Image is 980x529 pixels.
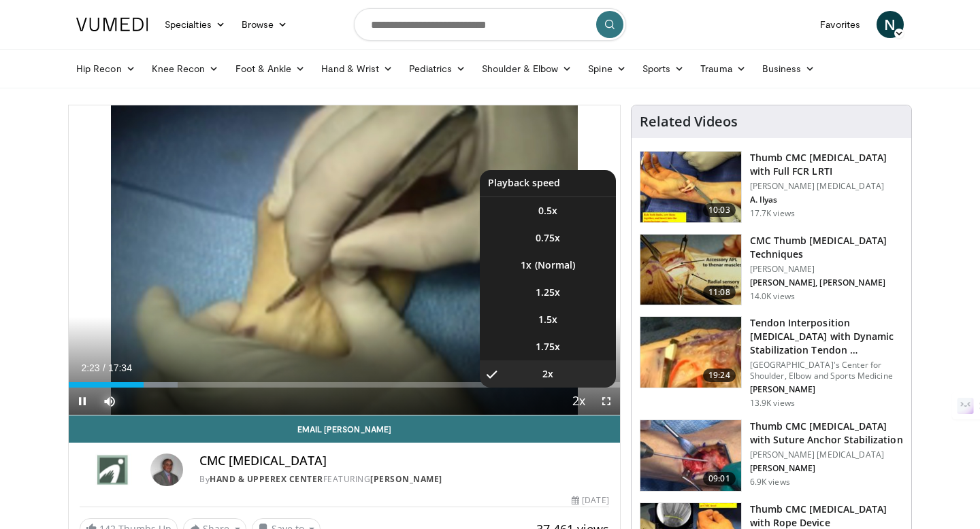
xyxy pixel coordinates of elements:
span: 2x [542,367,553,381]
img: 08bc6ee6-87c4-498d-b9ad-209c97b58688.150x105_q85_crop-smart_upscale.jpg [640,235,741,305]
p: [PERSON_NAME] [MEDICAL_DATA] [750,449,903,460]
p: 14.0K views [750,291,795,302]
h3: CMC Thumb [MEDICAL_DATA] Techniques [750,234,903,261]
span: 0.75x [536,231,560,245]
p: A. Ilyas [750,194,903,205]
span: 1.5x [538,313,557,326]
button: Pause [69,388,96,415]
img: rosenwasser_basal_joint_1.png.150x105_q85_crop-smart_upscale.jpg [640,317,741,388]
video-js: Video Player [69,105,620,415]
p: 17.7K views [750,208,795,219]
h3: Tendon Interposition [MEDICAL_DATA] with Dynamic Stabilization Tendon … [750,316,903,357]
img: Hand & UpperEx Center [80,454,145,486]
span: 09:01 [703,472,736,485]
img: Avatar [150,454,183,486]
span: 17:34 [108,362,132,373]
span: 19:24 [703,369,736,382]
a: Hip Recon [68,55,144,82]
a: Hand & UpperEx Center [210,473,323,485]
a: 11:08 CMC Thumb [MEDICAL_DATA] Techniques [PERSON_NAME] [PERSON_NAME], [PERSON_NAME] 14.0K views [640,234,903,306]
img: 6c4ab8d9-ead7-46ab-bb92-4bf4fe9ee6dd.150x105_q85_crop-smart_upscale.jpg [640,420,741,491]
h4: Related Videos [640,114,738,130]
div: [DATE] [572,494,608,507]
span: / [103,362,105,373]
a: Pediatrics [401,55,474,82]
h4: CMC [MEDICAL_DATA] [199,454,609,468]
p: [PERSON_NAME] [MEDICAL_DATA] [750,181,903,192]
span: 1.75x [536,340,560,354]
a: Favorites [812,11,868,38]
div: By FEATURING [199,473,609,485]
a: 09:01 Thumb CMC [MEDICAL_DATA] with Suture Anchor Stabilization [PERSON_NAME] [MEDICAL_DATA] [PER... [640,420,903,492]
p: [PERSON_NAME] [750,384,903,395]
a: Knee Recon [144,55,227,82]
p: [PERSON_NAME] [750,463,903,474]
p: 6.9K views [750,477,790,488]
a: Trauma [692,55,754,82]
button: Playback Rate [566,388,593,415]
span: 1.25x [536,286,560,299]
a: Specialties [157,11,233,38]
img: 155faa92-facb-4e6b-8eb7-d2d6db7ef378.150x105_q85_crop-smart_upscale.jpg [640,152,741,222]
h3: Thumb CMC [MEDICAL_DATA] with Suture Anchor Stabilization [750,420,903,447]
a: Hand & Wrist [313,55,401,82]
a: Shoulder & Elbow [474,55,580,82]
a: Spine [580,55,634,82]
img: VuMedi Logo [76,18,148,31]
a: Sports [634,55,693,82]
button: Fullscreen [593,388,620,415]
p: 13.9K views [750,398,795,409]
h3: Thumb CMC [MEDICAL_DATA] with Full FCR LRTI [750,151,903,178]
p: [PERSON_NAME], [PERSON_NAME] [750,277,903,288]
a: [PERSON_NAME] [370,473,442,485]
a: 19:24 Tendon Interposition [MEDICAL_DATA] with Dynamic Stabilization Tendon … [GEOGRAPHIC_DATA]'s... [640,316,903,409]
a: 10:03 Thumb CMC [MEDICAL_DATA] with Full FCR LRTI [PERSON_NAME] [MEDICAL_DATA] A. Ilyas 17.7K views [640,151,903,223]
p: [PERSON_NAME] [750,264,903,275]
span: 2:23 [81,362,99,373]
a: Email [PERSON_NAME] [69,415,620,443]
a: Foot & Ankle [227,55,314,82]
a: Browse [233,11,296,38]
p: [GEOGRAPHIC_DATA]'s Center for Shoulder, Elbow and Sports Medicine [750,360,903,381]
a: N [877,11,904,38]
span: 0.5x [538,204,557,218]
input: Search topics, interventions [354,8,626,41]
span: 10:03 [703,203,736,217]
button: Mute [96,388,123,415]
a: Business [754,55,823,82]
div: Progress Bar [69,382,620,388]
span: 11:08 [703,286,736,299]
span: 1x [521,258,532,272]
